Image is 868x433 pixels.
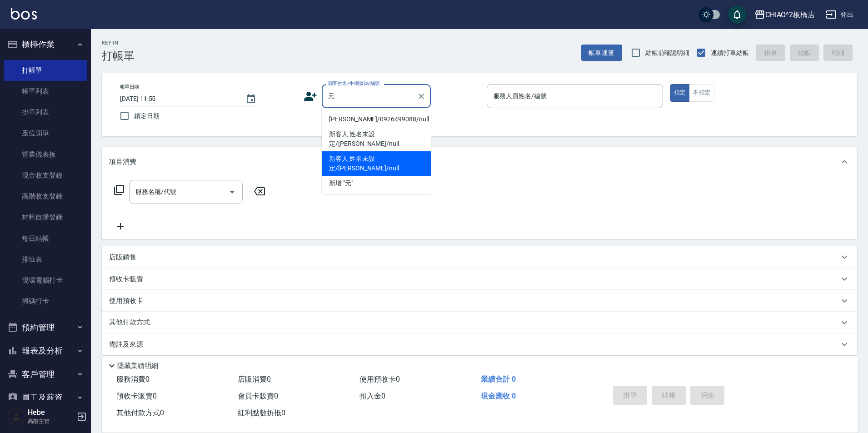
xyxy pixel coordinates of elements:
[581,45,622,61] button: 帳單速查
[728,5,746,24] button: save
[322,112,431,127] li: [PERSON_NAME]/0926499088/null
[11,8,37,20] img: Logo
[359,375,400,383] span: 使用預收卡 0
[415,90,428,103] button: Clear
[109,296,143,306] p: 使用預收卡
[28,408,74,417] h5: Hebe
[481,375,516,383] span: 業績合計 0
[102,268,857,290] div: 預收卡販賣
[4,165,87,186] a: 現金收支登錄
[4,33,87,56] button: 櫃檯作業
[225,185,239,199] button: Open
[102,40,135,46] h2: Key In
[109,274,143,284] p: 預收卡販賣
[322,127,431,151] li: 新客人 姓名未設定/[PERSON_NAME]/null
[4,81,87,102] a: 帳單列表
[120,91,236,106] input: YYYY/MM/DD hh:mm
[238,392,278,400] span: 會員卡販賣 0
[4,386,87,409] button: 員工及薪資
[102,50,135,62] h3: 打帳單
[116,408,164,417] span: 其他付款方式 0
[689,84,714,102] button: 不指定
[109,157,136,167] p: 項目消費
[822,6,857,23] button: 登出
[4,291,87,312] a: 掃碼打卡
[4,144,87,165] a: 營業儀表板
[116,375,150,383] span: 服務消費 0
[28,417,74,425] p: 高階主管
[102,246,857,268] div: 店販銷售
[102,290,857,312] div: 使用預收卡
[751,5,819,24] button: CHIAO^2板橋店
[4,207,87,228] a: 材料自購登錄
[238,375,271,383] span: 店販消費 0
[4,316,87,339] button: 預約管理
[134,111,160,121] span: 鎖定日期
[109,340,143,349] p: 備註及來源
[328,80,380,87] label: 顧客姓名/手機號碼/編號
[4,249,87,270] a: 排班表
[670,84,690,102] button: 指定
[4,123,87,144] a: 座位開單
[4,186,87,207] a: 高階收支登錄
[102,312,857,333] div: 其他付款方式
[711,48,749,58] span: 連續打單結帳
[4,102,87,123] a: 掛單列表
[481,392,516,400] span: 現金應收 0
[765,9,815,20] div: CHIAO^2板橋店
[102,333,857,355] div: 備註及來源
[109,318,155,328] p: 其他付款方式
[322,151,431,176] li: 新客人 姓名未設定/[PERSON_NAME]/null
[238,408,285,417] span: 紅利點數折抵 0
[4,339,87,363] button: 報表及分析
[4,363,87,386] button: 客戶管理
[117,361,158,371] p: 隱藏業績明細
[359,392,385,400] span: 扣入金 0
[116,392,157,400] span: 預收卡販賣 0
[4,60,87,81] a: 打帳單
[102,147,857,176] div: 項目消費
[120,84,139,90] label: 帳單日期
[645,48,690,58] span: 結帳前確認明細
[4,270,87,291] a: 現場電腦打卡
[7,408,25,426] img: Person
[240,88,262,110] button: Choose date, selected date is 2025-09-21
[322,176,431,191] li: 新增 "元"
[4,228,87,249] a: 每日結帳
[109,253,136,262] p: 店販銷售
